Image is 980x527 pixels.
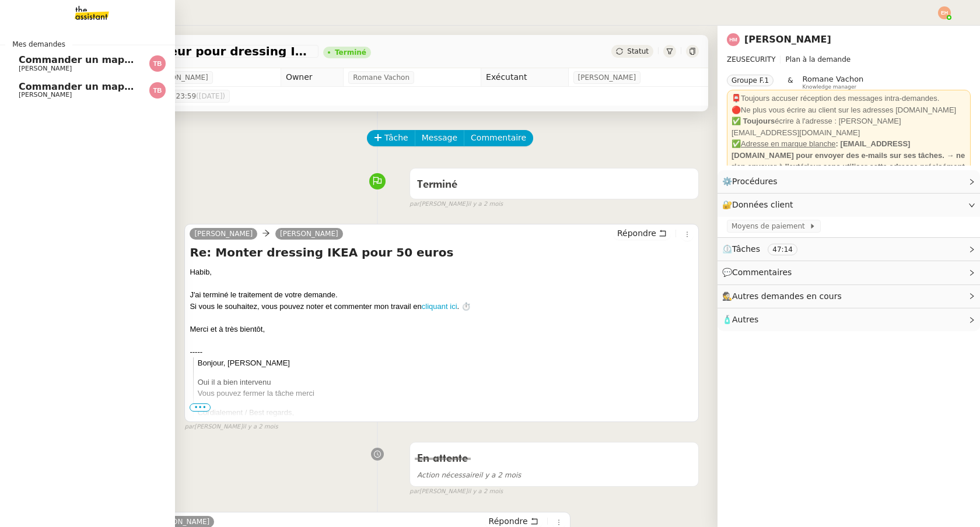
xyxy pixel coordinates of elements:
[190,289,694,301] div: J'ai terminé le traitement de votre demande.
[198,357,694,369] p: Bonjour, [PERSON_NAME]
[150,90,225,102] span: [DATE] 23:59
[731,93,966,104] div: 📮Toujours accuser réception des messages intra-demandes.
[5,38,72,50] span: Mes demandes
[717,285,980,308] div: 🕵️Autres demandes en cours
[732,315,758,324] span: Autres
[353,72,409,83] span: Romane Vachon
[803,75,864,83] span: Romane Vachon
[727,55,775,64] span: ZEUSECURITY
[471,131,526,145] span: Commentaire
[149,82,166,99] img: svg
[722,175,783,188] span: ⚙️
[367,130,415,146] button: Tâche
[198,407,694,441] p: Cordialement / Best regards, _____________________ [PERSON_NAME]
[722,244,807,254] span: ⏲️
[409,199,503,209] small: [PERSON_NAME]
[190,244,694,261] h4: Re: Monter dressing IKEA pour 50 euros
[731,104,966,116] div: 🔴Ne plus vous écrire au client sur les adresses [DOMAIN_NAME]
[196,92,225,100] span: ([DATE])
[578,72,636,83] span: [PERSON_NAME]
[722,198,798,212] span: 🔐
[194,230,253,238] span: [PERSON_NAME]
[184,219,204,228] span: false
[731,220,809,232] span: Moyens de paiement
[190,324,694,335] div: Merci et à très bientôt,
[190,266,694,278] div: Habib﻿,
[19,91,72,99] span: [PERSON_NAME]
[415,130,464,146] button: Message
[464,130,533,146] button: Commentaire
[190,403,211,412] span: •••
[422,131,457,145] span: Message
[731,139,965,171] strong: : [EMAIL_ADDRESS][DOMAIN_NAME] pour envoyer des e-mails sur ses tâches. → ne rien envoyer à l'ext...
[409,487,503,497] small: [PERSON_NAME]
[727,33,740,46] img: svg
[275,229,343,239] a: [PERSON_NAME]
[19,54,199,65] span: Commander un mapping pour ACF
[717,194,980,216] div: 🔐Données client
[335,49,366,56] div: Terminé
[741,139,836,148] u: Adresse en marque blanche
[409,199,419,209] span: par
[717,308,980,331] div: 🧴Autres
[717,238,980,261] div: ⏲️Tâches 47:14
[617,227,656,239] span: Répondre
[732,244,760,254] span: Tâches
[409,437,429,446] span: false
[731,117,775,125] strong: ✅ Toujours
[717,170,980,193] div: ⚙️Procédures
[803,75,864,90] app-user-label: Knowledge manager
[722,268,797,277] span: 💬
[150,72,208,83] span: [PERSON_NAME]
[152,518,210,526] span: [PERSON_NAME]
[198,377,694,399] p: Oui il a bien intervenu Vous pouvez fermer la tâche merci
[727,75,773,86] nz-tag: Groupe F.1
[19,81,331,92] span: Commander un mapping pour Compta [GEOGRAPHIC_DATA]
[627,47,649,55] span: Statut
[731,139,741,148] strong: ✅
[61,45,314,57] span: Trouver un monteur pour dressing IKEA
[722,315,758,324] span: 🧴
[785,55,850,64] span: Plan à la demande
[489,515,528,527] span: Répondre
[732,200,793,209] span: Données client
[19,65,72,72] span: [PERSON_NAME]
[190,346,694,358] div: -----
[184,422,278,432] small: [PERSON_NAME]
[938,6,951,19] img: svg
[803,84,857,90] span: Knowledge manager
[422,302,457,311] a: cliquant ici
[409,163,429,172] span: false
[417,471,479,479] span: Action nécessaire
[149,55,166,72] img: svg
[468,487,503,497] span: il y a 2 mois
[417,454,468,464] span: En attente
[190,301,694,312] div: Si vous le souhaitez, vous pouvez noter et commenter mon travail en . ⏱️
[384,131,408,145] span: Tâche
[184,422,194,432] span: par
[732,177,778,186] span: Procédures
[481,68,568,87] td: Exécutant
[417,180,457,190] span: Terminé
[281,68,343,87] td: Owner
[722,291,847,301] span: 🕵️
[787,75,793,90] span: &
[731,115,966,138] div: écrire à l'adresse : [PERSON_NAME][EMAIL_ADDRESS][DOMAIN_NAME]
[243,422,278,432] span: il y a 2 mois
[613,227,671,240] button: Répondre
[732,291,842,301] span: Autres demandes en cours
[744,34,831,45] a: [PERSON_NAME]
[468,199,503,209] span: il y a 2 mois
[732,268,792,277] span: Commentaires
[417,471,521,479] span: il y a 2 mois
[768,244,797,255] nz-tag: 47:14
[409,487,419,497] span: par
[717,261,980,284] div: 💬Commentaires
